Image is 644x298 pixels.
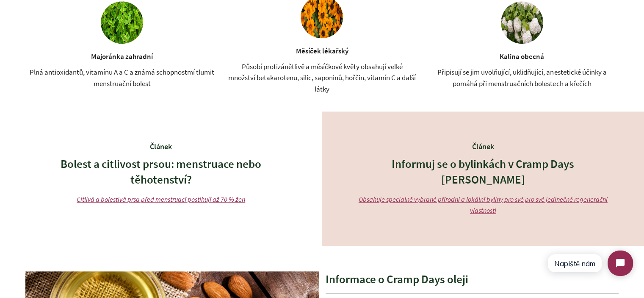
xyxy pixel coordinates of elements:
[25,67,218,89] div: Plná antioxidantů, vitamínu A a C a známá schopnostmí tlumit menstruační bolest
[296,45,348,57] div: Měsíček lékařský
[540,243,640,283] iframe: Tidio Chat
[352,156,615,188] h3: Informuj se o bylinkách v Cramp Days [PERSON_NAME]
[30,141,293,152] h6: Článek
[326,271,619,287] h3: Informace o Cramp Days oleji
[359,195,608,215] a: Obsahuje specialně vybrané přírodní a lokální byliny pro své pro své jedinečné regenerační vlastn...
[91,51,153,62] div: Majoránka zahradní
[426,67,619,89] div: Připisují se jim uvolňující, uklidňující, anestetické účinky a pomáhá při menstruačních bolestech...
[77,195,245,203] a: Citlivá a bolestivá prsa před menstruací postihují až 70 % žen
[352,141,615,152] h6: Článek
[500,51,544,62] div: Kalina obecná
[30,156,293,188] h3: Bolest a citlivost prsou: menstruace nebo těhotenství?
[225,61,418,95] div: Působí protizánětlivě a měsíčkové květy obsahují velké množství betakarotenu, silic, saponinů, ho...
